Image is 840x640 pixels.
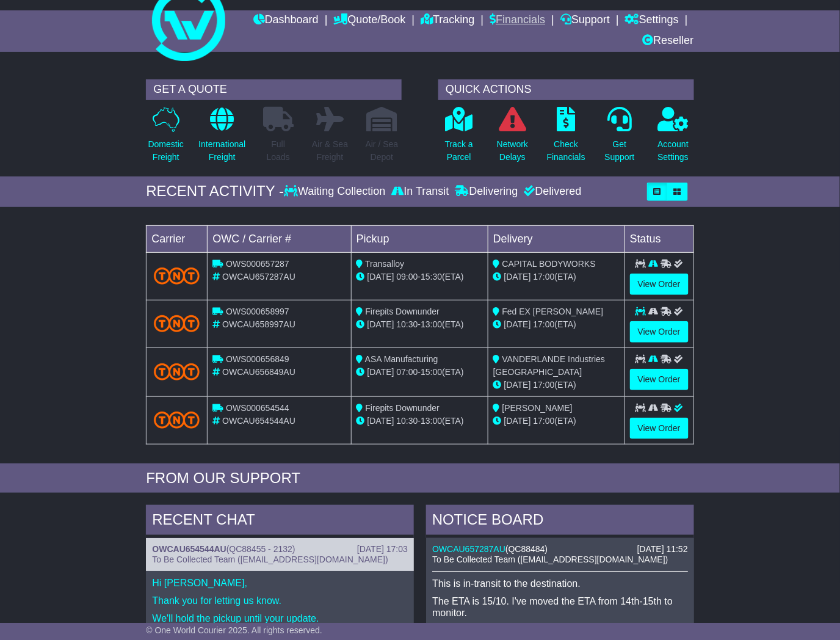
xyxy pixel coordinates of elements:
div: NOTICE BOARD [426,505,694,538]
span: [DATE] [367,319,394,329]
p: Air & Sea Freight [312,138,348,164]
span: VANDERLANDE Industries [GEOGRAPHIC_DATA] [493,354,605,377]
p: Air / Sea Depot [366,138,399,164]
a: Settings [625,10,679,31]
span: ASA Manufacturing [365,354,438,364]
span: Transalloy [365,259,404,269]
p: We'll hold the pickup until your update. [152,613,408,624]
div: QUICK ACTIONS [438,79,694,100]
span: 10:30 [397,319,418,329]
p: Get Support [605,138,635,164]
a: GetSupport [604,106,635,170]
div: - (ETA) [357,366,483,379]
div: FROM OUR SUPPORT [146,470,693,487]
span: OWCAU658997AU [222,319,295,329]
span: [DATE] [367,272,394,282]
a: Track aParcel [444,106,474,170]
div: (ETA) [493,379,620,391]
p: Full Loads [263,138,294,164]
span: OWS000658997 [226,307,289,316]
a: View Order [630,418,689,439]
a: Quote/Book [334,10,406,31]
a: NetworkDelays [496,106,529,170]
span: OWS000656849 [226,354,289,364]
span: [DATE] [504,380,531,390]
a: CheckFinancials [546,106,586,170]
div: (ETA) [493,318,620,331]
a: Support [560,10,610,31]
td: Pickup [351,225,488,252]
span: Firepits Downunder [366,403,440,413]
p: International Freight [198,138,245,164]
a: OWCAU654544AU [152,544,226,554]
div: Waiting Collection [284,185,388,198]
img: TNT_Domestic.png [154,412,200,428]
img: TNT_Domestic.png [154,315,200,332]
span: [DATE] [367,367,394,377]
span: 10:30 [397,416,418,426]
td: Status [625,225,693,252]
span: To Be Collected Team ([EMAIL_ADDRESS][DOMAIN_NAME]) [432,555,668,564]
a: Dashboard [253,10,319,31]
p: Thank you for letting us know. [152,595,408,606]
p: Track a Parcel [445,138,473,164]
span: 15:30 [421,272,442,282]
span: 17:00 [534,272,555,282]
td: OWC / Carrier # [208,225,351,252]
span: OWCAU657287AU [222,272,295,282]
td: Delivery [488,225,625,252]
img: TNT_Domestic.png [154,267,200,284]
a: OWCAU657287AU [432,544,505,554]
span: Firepits Downunder [366,307,440,316]
p: Check Financials [547,138,585,164]
span: OWS000654544 [226,403,289,413]
a: InternationalFreight [198,106,246,170]
p: Domestic Freight [148,138,184,164]
span: 07:00 [397,367,418,377]
div: [DATE] 11:52 [637,544,688,555]
div: RECENT ACTIVITY - [146,183,284,200]
p: The ETA is 15/10. I've moved the ETA from 14th-15th to monitor. [432,595,688,619]
td: Carrier [147,225,208,252]
span: 17:00 [534,319,555,329]
a: View Order [630,369,689,390]
span: [DATE] [504,416,531,426]
a: Reseller [643,31,694,52]
span: OWS000657287 [226,259,289,269]
span: [PERSON_NAME] [502,403,573,413]
span: OWCAU656849AU [222,367,295,377]
p: Hi [PERSON_NAME], [152,577,408,589]
div: (ETA) [493,271,620,283]
div: - (ETA) [357,415,483,427]
div: ( ) [432,544,688,555]
img: TNT_Domestic.png [154,363,200,380]
div: Delivering [452,185,521,198]
div: In Transit [389,185,452,198]
span: QC88455 - 2132 [229,544,292,554]
div: GET A QUOTE [146,79,402,100]
span: [DATE] [367,416,394,426]
div: RECENT CHAT [146,505,414,538]
span: 17:00 [534,416,555,426]
span: [DATE] [504,319,531,329]
p: Account Settings [658,138,689,164]
a: AccountSettings [657,106,690,170]
div: [DATE] 17:03 [357,544,408,555]
span: 13:00 [421,319,442,329]
p: This is in-transit to the destination. [432,578,688,589]
span: Fed EX [PERSON_NAME] [502,307,604,316]
span: 15:00 [421,367,442,377]
div: - (ETA) [357,318,483,331]
p: Network Delays [497,138,528,164]
span: 17:00 [534,380,555,390]
a: Tracking [421,10,474,31]
a: View Order [630,274,689,295]
span: [DATE] [504,272,531,282]
div: ( ) [152,544,408,555]
span: OWCAU654544AU [222,416,295,426]
div: (ETA) [493,415,620,427]
span: To Be Collected Team ([EMAIL_ADDRESS][DOMAIN_NAME]) [152,555,388,564]
div: Delivered [521,185,582,198]
a: Financials [490,10,545,31]
a: DomesticFreight [148,106,184,170]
